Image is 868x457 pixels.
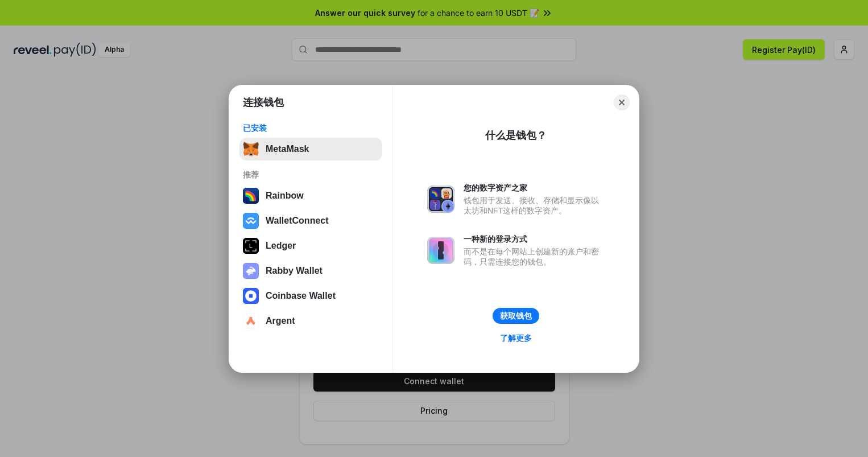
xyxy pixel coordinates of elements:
div: 而不是在每个网站上创建新的账户和密码，只需连接您的钱包。 [464,246,605,267]
h1: 连接钱包 [243,96,284,109]
div: Coinbase Wallet [266,291,336,301]
div: Rainbow [266,191,304,201]
div: Ledger [266,241,296,251]
div: 一种新的登录方式 [464,234,605,244]
button: Coinbase Wallet [239,285,382,307]
img: svg+xml,%3Csvg%20width%3D%22120%22%20height%3D%22120%22%20viewBox%3D%220%200%20120%20120%22%20fil... [243,188,259,204]
img: svg+xml,%3Csvg%20xmlns%3D%22http%3A%2F%2Fwww.w3.org%2F2000%2Fsvg%22%20width%3D%2228%22%20height%3... [243,238,259,254]
button: WalletConnect [239,209,382,232]
img: svg+xml,%3Csvg%20width%3D%2228%22%20height%3D%2228%22%20viewBox%3D%220%200%2028%2028%22%20fill%3D... [243,213,259,229]
div: WalletConnect [266,216,329,226]
div: 已安装 [243,123,379,133]
div: Argent [266,316,295,326]
img: svg+xml,%3Csvg%20xmlns%3D%22http%3A%2F%2Fwww.w3.org%2F2000%2Fsvg%22%20fill%3D%22none%22%20viewBox... [427,186,454,213]
a: 了解更多 [493,331,539,345]
div: Rabby Wallet [266,266,323,276]
button: Rabby Wallet [239,260,382,282]
div: 您的数字资产之家 [464,183,605,193]
img: svg+xml,%3Csvg%20xmlns%3D%22http%3A%2F%2Fwww.w3.org%2F2000%2Fsvg%22%20fill%3D%22none%22%20viewBox... [243,263,259,279]
img: svg+xml,%3Csvg%20fill%3D%22none%22%20height%3D%2233%22%20viewBox%3D%220%200%2035%2033%22%20width%... [243,141,259,157]
div: 了解更多 [500,333,532,343]
button: 获取钱包 [493,308,539,324]
div: 推荐 [243,170,379,180]
img: svg+xml,%3Csvg%20xmlns%3D%22http%3A%2F%2Fwww.w3.org%2F2000%2Fsvg%22%20fill%3D%22none%22%20viewBox... [427,237,454,264]
div: MetaMask [266,144,309,154]
button: MetaMask [239,138,382,160]
img: svg+xml,%3Csvg%20width%3D%2228%22%20height%3D%2228%22%20viewBox%3D%220%200%2028%2028%22%20fill%3D... [243,313,259,329]
div: 什么是钱包？ [485,129,547,142]
div: 钱包用于发送、接收、存储和显示像以太坊和NFT这样的数字资产。 [464,195,605,216]
button: Close [614,94,630,110]
img: svg+xml,%3Csvg%20width%3D%2228%22%20height%3D%2228%22%20viewBox%3D%220%200%2028%2028%22%20fill%3D... [243,288,259,304]
button: Argent [239,310,382,332]
button: Rainbow [239,184,382,207]
div: 获取钱包 [500,311,532,321]
button: Ledger [239,234,382,257]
